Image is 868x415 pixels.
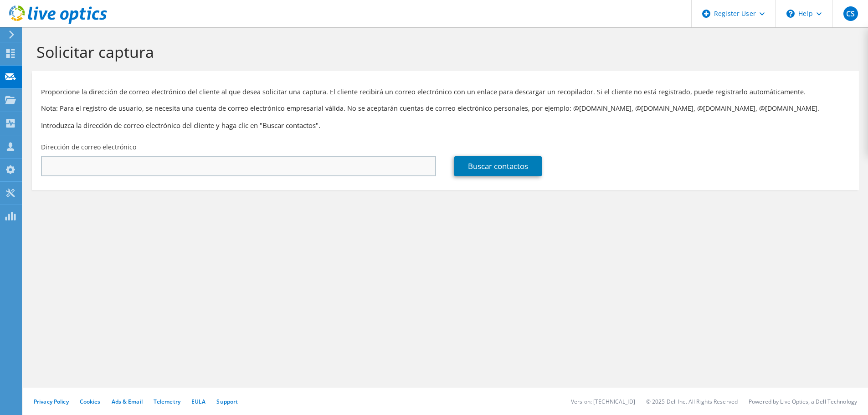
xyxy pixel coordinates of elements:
a: Privacy Policy [34,398,69,405]
a: Cookies [80,398,101,405]
a: Support [216,398,238,405]
p: Proporcione la dirección de correo electrónico del cliente al que desea solicitar una captura. El... [41,87,850,97]
p: Nota: Para el registro de usuario, se necesita una cuenta de correo electrónico empresarial válid... [41,103,850,113]
label: Dirección de correo electrónico [41,143,136,152]
li: Powered by Live Optics, a Dell Technology [749,398,857,405]
h1: Solicitar captura [36,42,850,61]
li: © 2025 Dell Inc. All Rights Reserved [646,398,738,405]
span: CS [843,6,858,21]
h3: Introduzca la dirección de correo electrónico del cliente y haga clic en "Buscar contactos". [41,120,850,130]
svg: \n [786,10,795,18]
a: Telemetry [154,398,180,405]
li: Version: [TECHNICAL_ID] [571,398,635,405]
a: Ads & Email [112,398,143,405]
a: Buscar contactos [454,156,542,176]
a: EULA [191,398,205,405]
